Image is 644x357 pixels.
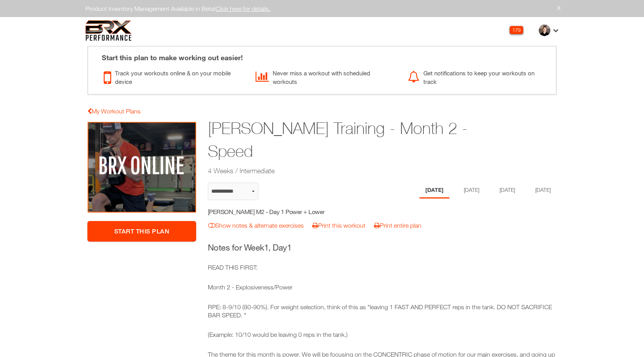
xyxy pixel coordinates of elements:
h1: [PERSON_NAME] Training - Month 2 - Speed [208,117,497,163]
div: Start this plan to make working out easier! [94,47,550,63]
img: thumb.jpg [539,24,550,36]
div: Never miss a workout with scheduled workouts [256,67,396,86]
a: Start This Plan [87,221,196,242]
a: Print entire plan [374,222,421,229]
a: Show notes & alternate exercises [208,222,304,229]
li: Day 2 [458,183,485,199]
li: Day 1 [419,183,449,199]
span: 1 [287,242,292,253]
img: 6f7da32581c89ca25d665dc3aae533e4f14fe3ef_original.svg [85,20,132,41]
h2: 4 Weeks / Intermediate [208,166,497,176]
div: 179 [510,26,523,34]
h5: [PERSON_NAME] M2 - Day 1 Power + Lower [208,207,346,216]
img: Carson White Training - Month 2 - Speed [87,122,196,213]
h3: Notes for Week , Day [208,242,557,254]
li: Day 4 [529,183,557,199]
p: RPE: 8-9/10 (80-90%). For weight selection, think of this as "leaving 1 FAST AND PERFECT reps in ... [208,303,557,319]
a: Print this workout [312,222,366,229]
div: Product Inventory Management Available in Beta! [80,4,564,13]
p: Month 2 - Explosiveness/Power [208,283,557,291]
a: Click here for details. [216,5,270,12]
span: 1 [264,242,269,253]
a: My Workout Plans [87,108,141,115]
p: READ THIS FIRST: [208,263,557,272]
p: (Example: 10/10 would be leaving 0 reps in the tank.) [208,331,557,339]
a: X [557,4,560,12]
div: Track your workouts online & on your mobile device [104,67,244,86]
li: Day 3 [494,183,521,199]
div: Get notifications to keep your workouts on track [408,67,548,86]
